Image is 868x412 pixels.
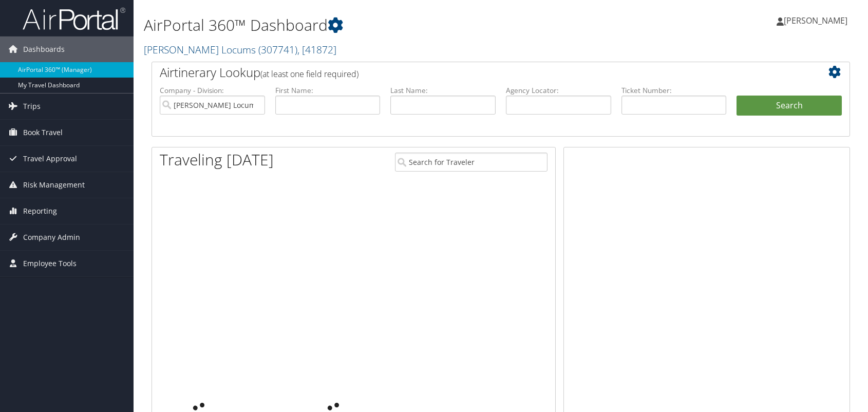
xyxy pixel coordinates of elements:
span: Trips [23,93,41,119]
span: Dashboards [23,36,65,62]
span: Book Travel [23,120,63,145]
span: Reporting [23,198,57,224]
span: Travel Approval [23,146,77,172]
button: Search [737,96,842,116]
label: First Name: [275,85,381,96]
span: ( 307741 ) [258,43,297,57]
label: Ticket Number: [621,85,727,96]
a: [PERSON_NAME] Locums [144,43,336,57]
img: airportal-logo.png [23,7,125,31]
label: Agency Locator: [506,85,611,96]
span: (at least one field required) [260,68,358,80]
span: Risk Management [23,172,85,198]
h2: Airtinerary Lookup [160,64,784,81]
label: Last Name: [390,85,496,96]
span: [PERSON_NAME] [784,15,847,26]
label: Company - Division: [160,85,265,96]
a: [PERSON_NAME] [777,5,858,36]
h1: Traveling [DATE] [160,149,274,171]
span: Employee Tools [23,251,77,276]
span: Company Admin [23,224,80,250]
span: , [ 41872 ] [297,43,336,57]
h1: AirPortal 360™ Dashboard [144,14,620,36]
input: Search for Traveler [395,153,548,172]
